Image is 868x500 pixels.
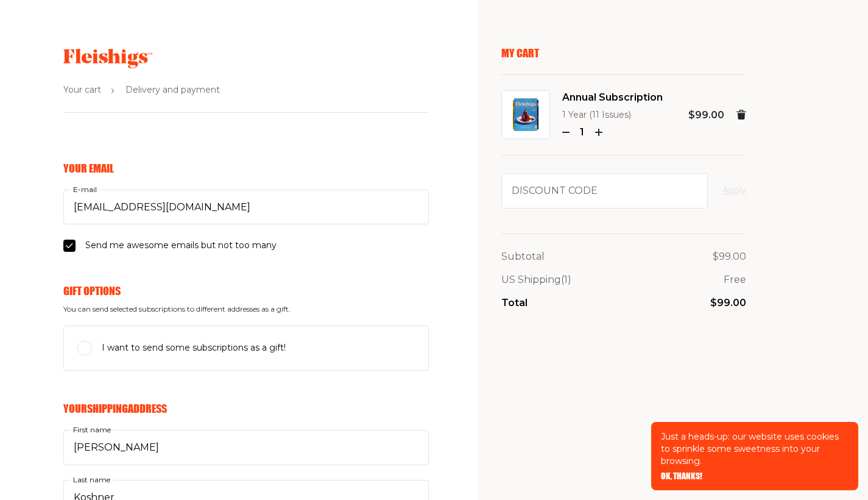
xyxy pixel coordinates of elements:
button: Apply [722,184,746,198]
p: 1 [574,124,590,140]
span: Your cart [63,83,101,98]
span: Delivery and payment [125,83,220,98]
h6: Your Email [63,162,114,175]
p: $99.00 [710,295,746,311]
p: Just a heads-up: our website uses cookies to sprinkle some sweetness into your browsing. [661,430,849,467]
img: Annual Subscription Image [513,98,538,131]
p: Total [501,295,528,311]
p: $99.00 [688,107,724,123]
label: E-mail [71,182,99,196]
p: 1 Year (11 Issues) [562,108,663,123]
p: Subtotal [501,249,545,265]
input: Send me awesome emails but not too many [63,240,76,252]
p: $99.00 [713,249,746,265]
p: US Shipping (1) [501,272,571,288]
button: OK, THANKS! [661,472,702,480]
input: Discount code [501,173,708,209]
p: Free [724,272,746,288]
input: I want to send some subscriptions as a gift! [77,341,92,355]
p: My Cart [501,46,746,60]
span: You can send selected subscriptions to different addresses as a gift. [63,305,429,313]
span: Send me awesome emails but not too many [85,238,277,253]
input: E-mail [63,190,429,225]
input: First name [63,430,429,465]
label: First name [71,423,113,437]
span: Annual Subscription [562,90,663,105]
span: I want to send some subscriptions as a gift! [102,341,286,355]
h6: Gift Options [63,284,429,298]
label: Last name [71,473,113,487]
h6: Your Shipping Address [63,402,429,415]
